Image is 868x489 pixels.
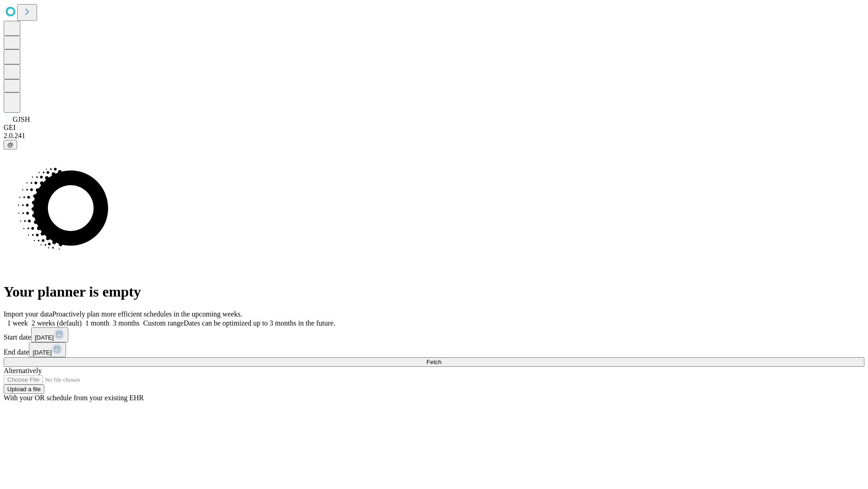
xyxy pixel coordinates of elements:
button: @ [4,140,17,149]
span: Fetch [426,359,441,365]
div: GEI [4,124,864,132]
span: Dates can be optimized up to 3 months in the future. [184,319,335,327]
span: Proactively plan more efficient schedules in the upcoming weeks. [52,310,242,318]
button: Fetch [4,357,864,367]
span: With your OR schedule from your existing EHR [4,394,144,402]
span: [DATE] [35,334,54,341]
span: Import your data [4,310,52,318]
button: Upload a file [4,384,44,394]
div: 2.0.241 [4,132,864,140]
button: [DATE] [31,327,68,342]
span: GJSH [13,115,30,123]
span: [DATE] [33,349,52,356]
span: @ [7,141,14,148]
span: Custom range [143,319,184,327]
span: 1 week [7,319,28,327]
span: 3 months [113,319,140,327]
span: 2 weeks (default) [32,319,82,327]
div: End date [4,342,864,357]
h1: Your planner is empty [4,283,864,300]
span: 1 month [85,319,109,327]
span: Alternatively [4,367,42,374]
button: [DATE] [29,342,66,357]
div: Start date [4,327,864,342]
